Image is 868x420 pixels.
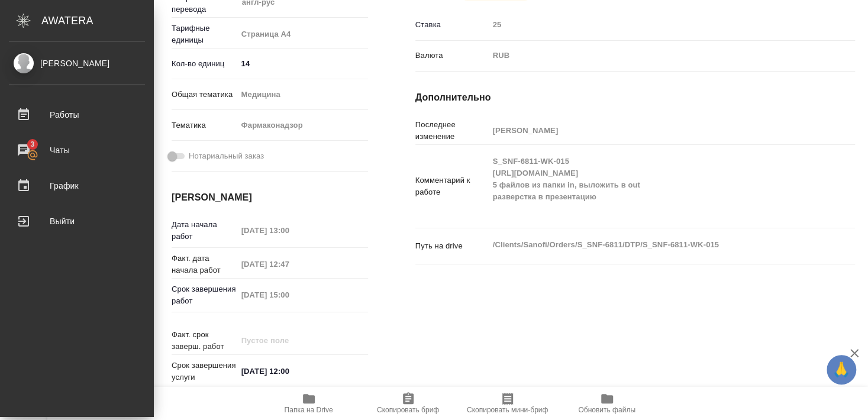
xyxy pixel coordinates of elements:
div: Медицина [237,85,368,105]
p: Валюта [415,50,489,62]
p: Путь на drive [415,240,489,252]
a: Выйти [3,206,151,236]
span: Скопировать мини-бриф [467,406,548,414]
span: Папка на Drive [285,406,333,414]
p: Факт. дата начала работ [172,253,237,276]
textarea: S_SNF-6811-WK-015 [URL][DOMAIN_NAME] 5 файлов из папки in, выложить в out разверстка в презентацию [489,151,818,219]
p: Факт. срок заверш. работ [172,329,237,353]
p: Тарифные единицы [172,22,237,46]
p: Общая тематика [172,89,237,101]
span: Нотариальный заказ [189,150,264,162]
input: ✎ Введи что-нибудь [237,363,341,380]
textarea: /Clients/Sanofi/Orders/S_SNF-6811/DTP/S_SNF-6811-WK-015 [489,235,818,255]
button: Скопировать бриф [359,387,458,420]
a: 3Чаты [3,135,151,165]
div: [PERSON_NAME] [9,57,145,70]
input: ✎ Введи что-нибудь [237,55,368,72]
p: Срок завершения работ [172,283,237,307]
input: Пустое поле [489,122,818,139]
span: 🙏 [831,357,851,382]
input: Пустое поле [237,256,341,273]
h4: Дополнительно [415,91,855,105]
div: AWATERA [41,9,154,33]
h4: [PERSON_NAME] [172,190,368,205]
span: Обновить файлы [578,406,635,414]
p: Ставка [415,19,489,31]
p: Последнее изменение [415,119,489,143]
div: RUB [489,46,818,66]
input: Пустое поле [237,286,341,303]
button: Папка на Drive [259,387,359,420]
a: Работы [3,100,151,130]
div: Работы [9,106,145,124]
button: Обновить файлы [557,387,657,420]
button: Скопировать мини-бриф [458,387,557,420]
div: Фармаконадзор [237,115,368,135]
div: График [9,177,145,195]
input: Пустое поле [489,16,818,33]
p: Кол-во единиц [172,58,237,70]
div: Чаты [9,141,145,159]
p: Комментарий к работе [415,175,489,198]
input: Пустое поле [237,332,341,349]
p: Дата начала работ [172,219,237,243]
button: 🙏 [827,355,856,385]
p: Тематика [172,119,237,131]
p: Срок завершения услуги [172,360,237,383]
div: Страница А4 [237,24,368,44]
span: 3 [23,138,41,150]
input: Пустое поле [237,222,341,239]
span: Скопировать бриф [377,406,439,414]
div: Выйти [9,212,145,230]
a: График [3,171,151,201]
